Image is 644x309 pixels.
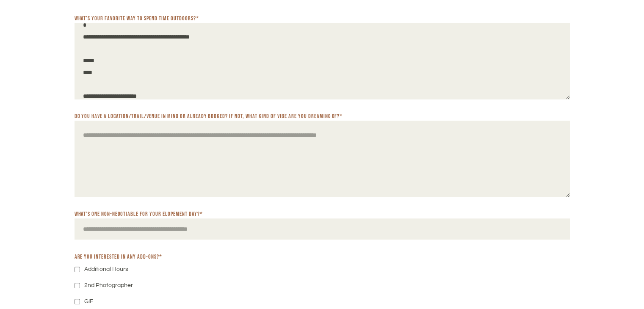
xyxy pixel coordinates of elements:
[84,295,93,307] label: GIF
[84,263,128,275] label: Additional Hours
[84,279,133,291] label: 2nd Photographer
[75,113,343,120] label: Do you have a location/trail/venue in mind or already booked? If not, what kind of vibe are you d...
[75,15,199,22] label: What’s your favorite way to spend time outdoors?
[75,253,162,261] label: Are you interested in any add-ons?
[75,210,203,218] label: What’s one non-negotiable for your elopement day?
